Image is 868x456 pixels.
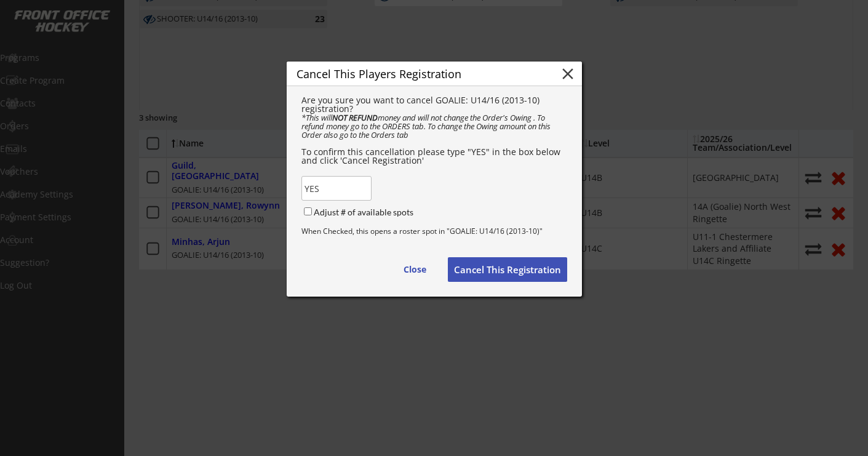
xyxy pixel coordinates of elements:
[301,227,567,242] div: When Checked, this opens a roster spot in "GOALIE: U14/16 (2013-10)"
[314,207,413,217] label: Adjust # of available spots
[559,65,577,83] button: close
[332,112,378,123] strong: NOT REFUND
[448,257,567,282] button: Cancel This Registration
[297,68,546,79] div: Cancel This Players Registration
[301,96,567,166] div: Are you sure you want to cancel GOALIE: U14/16 (2013-10) registration? To confirm this cancellati...
[301,112,552,140] em: *This will money and will not change the Order's Owing . To refund money go to the ORDERS tab. To...
[389,257,441,282] button: Close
